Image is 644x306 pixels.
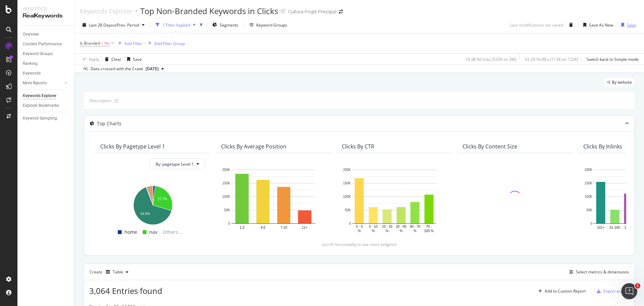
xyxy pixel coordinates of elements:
text: 150K [585,181,593,185]
a: Content Performance [23,41,69,48]
div: Keywords [23,70,41,77]
svg: A chart. [221,166,326,234]
div: Keywords Explorer [23,92,56,99]
iframe: Intercom live chat [621,283,637,299]
text: 16-50 [624,225,633,229]
div: Clicks By Inlinks [583,143,622,150]
span: Segments [220,22,238,28]
svg: A chart. [342,166,446,234]
text: 0 [349,222,351,225]
text: 10 - 20 [382,225,393,228]
div: times [198,21,204,28]
text: % [399,229,402,233]
button: Save As New [581,19,613,30]
button: [DATE] [143,65,167,73]
text: 5 - 10 [369,225,378,228]
text: 50K [224,208,230,212]
div: Last modifications not saved [510,22,563,28]
text: 100 % [424,229,434,233]
text: % [358,229,361,233]
text: 200K [343,168,351,172]
text: 64.6% [141,212,150,215]
text: 51-100 [609,225,620,229]
text: 0 [228,222,230,225]
text: 7-10 [280,225,287,229]
div: Keyword Groups [23,50,53,57]
div: Top Non-Branded Keywords in Clicks [140,5,278,17]
span: Is Branded [80,40,100,46]
div: arrow-right-arrow-left [339,9,343,14]
text: 20 - 40 [396,225,407,228]
div: Add Filter Group [154,41,185,46]
div: Save [627,22,636,28]
a: Keywords Explorer [23,92,69,99]
text: 4-6 [261,225,266,229]
text: 70 - [426,225,432,228]
div: Save [133,56,142,62]
div: Select metrics & dimensions [576,269,629,275]
div: Description: [89,98,112,103]
a: Explorer Bookmarks [23,102,69,109]
div: Add to Custom Report [545,289,586,293]
text: 1-3 [239,225,245,229]
text: 50K [586,208,592,212]
button: Add to Custom Report [536,286,586,297]
div: Clear [111,56,121,62]
span: Last 28 Days [89,22,113,28]
div: 19.38 % Clicks ( 533K on 3M ) [465,56,517,62]
text: 150K [343,181,351,185]
div: Cultura Projet Principal [288,8,336,15]
button: Clear [102,54,121,64]
text: 0 [590,222,592,225]
span: 2025 Aug. 11th [146,66,159,72]
button: 1 Filter Applied [153,19,198,30]
a: Ranking [23,60,69,67]
span: = [101,40,103,46]
div: Clicks By Average Position [221,143,286,150]
div: Add Filter [124,41,142,46]
button: Segments [210,19,241,30]
span: 3,064 Entries found [89,285,162,296]
span: 1 [635,283,640,289]
div: Clicks By CTR [342,143,374,150]
div: 1 Filter Applied [162,22,190,28]
a: Keyword Sampling [23,115,69,122]
button: Apply [80,54,99,64]
text: % [414,229,417,233]
div: A chart. [100,182,205,226]
span: By website [612,80,632,84]
text: 27.7% [158,197,167,201]
text: 40 - 70 [410,225,421,228]
button: Select metrics & dimensions [567,268,629,276]
div: legacy label [604,78,635,87]
a: Keywords Explorer [80,7,132,15]
div: Switch back to Simple mode [587,56,639,62]
a: Keyword Groups [23,50,69,57]
div: Top Charts [97,120,121,127]
text: 100K [585,195,593,199]
div: Export as CSV [603,288,629,294]
div: Explorer Bookmarks [23,102,59,109]
button: Table [103,267,131,277]
text: 100K [222,195,230,199]
button: Save [124,54,142,64]
text: % [386,229,389,233]
span: Others... [160,228,185,236]
span: vs Prev. Period [113,22,139,28]
div: More Reports [23,80,47,87]
button: Add Filter [115,39,142,47]
div: 92.29 % URLs ( 112K on 122K ) [525,56,578,62]
div: Clicks By Content Size [463,143,517,150]
button: Switch back to Simple mode [584,54,639,64]
div: Analytics [23,5,69,12]
a: Keywords [23,70,69,77]
span: By: pagetype Level 1 [156,161,194,167]
div: Table [113,270,123,274]
text: 200K [222,168,230,172]
div: Content Performance [23,41,62,48]
div: Overview [23,31,39,38]
text: 101+ [597,225,605,229]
